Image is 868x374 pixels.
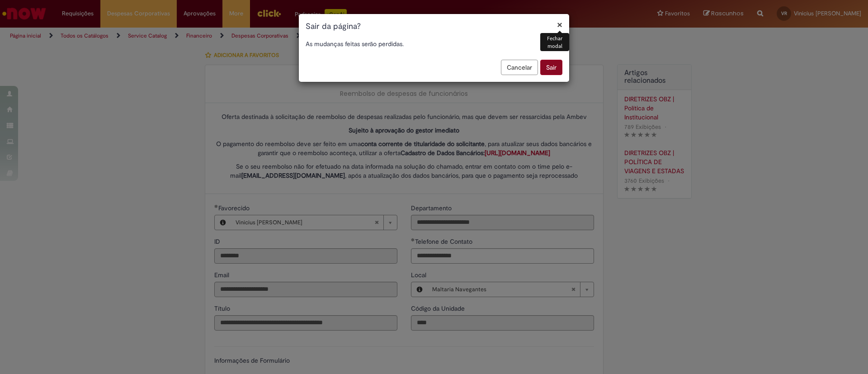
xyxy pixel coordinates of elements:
[557,20,562,29] button: Fechar modal
[306,39,562,48] p: As mudanças feitas serão perdidas.
[540,60,562,75] button: Sair
[540,33,569,51] div: Fechar modal
[501,60,538,75] button: Cancelar
[306,21,562,33] h1: Sair da página?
